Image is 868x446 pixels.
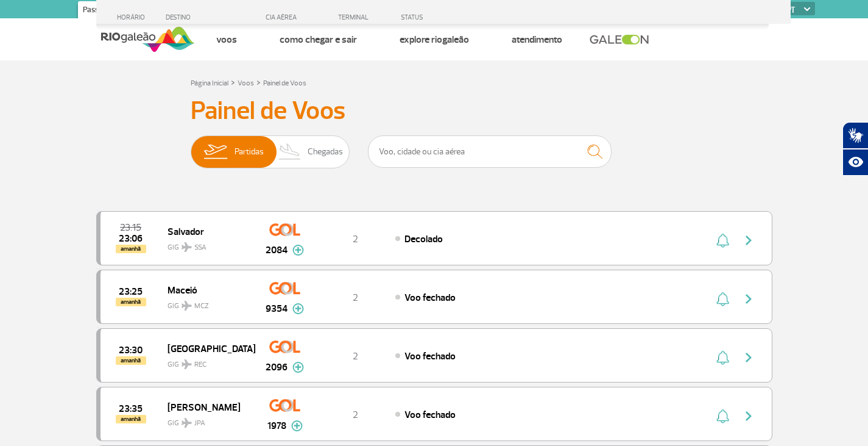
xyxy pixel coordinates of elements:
[266,243,288,257] span: 2084
[741,233,756,248] img: seta-direita-painel-voo.svg
[196,136,235,168] img: slider-embarque
[400,34,469,46] a: Explore RIOgaleão
[116,298,146,306] span: amanhã
[182,359,192,369] img: destiny_airplane.svg
[741,292,756,306] img: seta-direita-painel-voo.svg
[291,420,303,431] img: mais-info-painel-voo.svg
[353,409,358,421] span: 2
[182,242,192,252] img: destiny_airplane.svg
[168,411,245,429] span: GIG
[182,301,192,311] img: destiny_airplane.svg
[194,301,209,312] span: MCZ
[78,1,128,21] a: Passageiros
[191,96,678,126] h3: Painel de Voos
[266,360,288,375] span: 2096
[842,149,868,176] button: Abrir recursos assistivos.
[716,350,729,365] img: sino-painel-voo.svg
[263,79,306,88] a: Painel de Voos
[353,350,358,362] span: 2
[716,409,729,423] img: sino-painel-voo.svg
[238,79,254,88] a: Voos
[404,292,456,304] span: Voo fechado
[308,136,343,168] span: Chegadas
[168,399,245,415] span: [PERSON_NAME]
[395,13,494,21] div: STATUS
[119,405,143,413] span: 2025-09-28 23:35:00
[267,419,286,433] span: 1978
[256,75,261,89] a: >
[191,79,228,88] a: Página Inicial
[404,409,456,421] span: Voo fechado
[168,236,245,253] span: GIG
[194,418,205,429] span: JPA
[716,233,729,248] img: sino-painel-voo.svg
[194,242,206,253] span: SSA
[842,122,868,176] div: Plugin de acessibilidade da Hand Talk.
[292,362,304,373] img: mais-info-painel-voo.svg
[368,135,612,168] input: Voo, cidade ou cia aérea
[100,13,166,21] div: HORÁRIO
[119,234,143,243] span: 2025-09-28 23:06:29
[166,13,255,21] div: DESTINO
[235,136,264,168] span: Partidas
[353,292,358,304] span: 2
[280,34,357,46] a: Como chegar e sair
[741,409,756,423] img: seta-direita-painel-voo.svg
[353,233,358,245] span: 2
[741,350,756,365] img: seta-direita-painel-voo.svg
[194,359,206,370] span: REC
[168,282,245,298] span: Maceió
[292,245,304,256] img: mais-info-painel-voo.svg
[119,287,143,296] span: 2025-09-28 23:25:00
[404,233,443,245] span: Decolado
[842,122,868,149] button: Abrir tradutor de língua de sinais.
[512,34,562,46] a: Atendimento
[120,223,141,232] span: 2025-09-28 23:15:00
[716,292,729,306] img: sino-painel-voo.svg
[119,346,143,354] span: 2025-09-28 23:30:00
[272,136,308,168] img: slider-desembarque
[255,13,316,21] div: CIA AÉREA
[168,223,245,239] span: Salvador
[168,294,245,312] span: GIG
[116,415,146,423] span: amanhã
[316,13,395,21] div: TERMINAL
[266,301,288,316] span: 9354
[292,303,304,314] img: mais-info-painel-voo.svg
[168,340,245,356] span: [GEOGRAPHIC_DATA]
[168,353,245,370] span: GIG
[182,418,192,428] img: destiny_airplane.svg
[116,245,146,253] span: amanhã
[116,356,146,365] span: amanhã
[404,350,456,362] span: Voo fechado
[231,75,235,89] a: >
[216,34,237,46] a: Voos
